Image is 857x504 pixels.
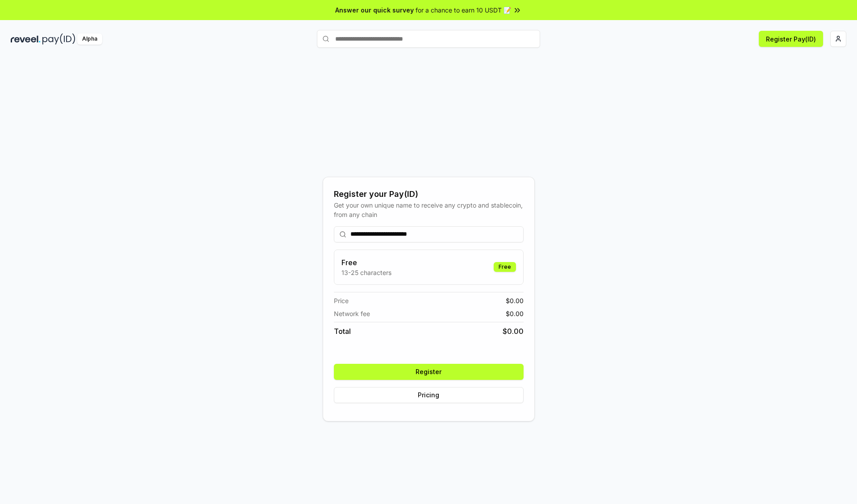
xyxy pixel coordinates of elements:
[335,5,414,15] span: Answer our quick survey
[506,296,524,305] span: $ 0.00
[494,262,516,272] div: Free
[759,31,823,47] button: Register Pay(ID)
[334,296,349,305] span: Price
[334,200,524,219] div: Get your own unique name to receive any crypto and stablecoin, from any chain
[503,326,524,337] span: $ 0.00
[341,268,391,277] p: 13-25 characters
[11,33,41,45] img: reveel_dark
[334,188,524,200] div: Register your Pay(ID)
[341,257,391,268] h3: Free
[334,364,524,380] button: Register
[334,326,351,337] span: Total
[506,309,524,318] span: $ 0.00
[334,309,370,318] span: Network fee
[334,387,524,403] button: Pricing
[416,5,511,15] span: for a chance to earn 10 USDT 📝
[77,33,102,45] div: Alpha
[42,33,75,45] img: pay_id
